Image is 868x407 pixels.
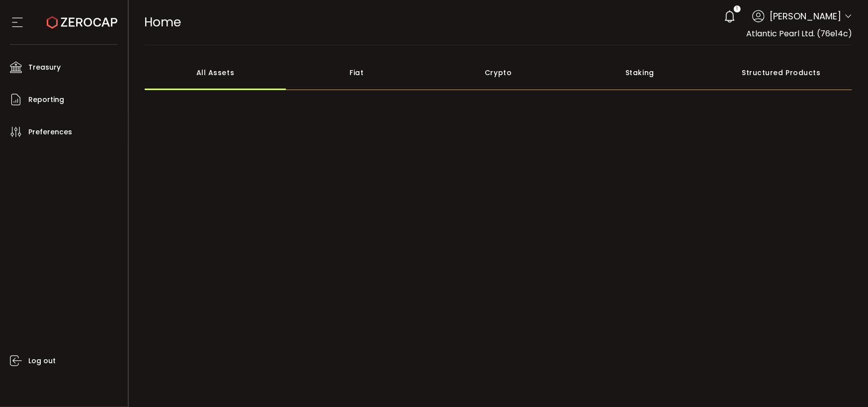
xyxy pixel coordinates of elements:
[28,60,61,75] span: Treasury
[770,9,841,23] span: [PERSON_NAME]
[736,5,738,12] span: 1
[569,55,711,90] div: Staking
[710,55,852,90] div: Structured Products
[28,93,64,107] span: Reporting
[28,354,56,368] span: Log out
[428,55,569,90] div: Crypto
[28,125,72,139] span: Preferences
[145,55,286,90] div: All Assets
[746,28,852,39] span: Atlantic Pearl Ltd. (76e14c)
[818,359,868,407] iframe: Chat Widget
[286,55,428,90] div: Fiat
[145,13,181,31] span: Home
